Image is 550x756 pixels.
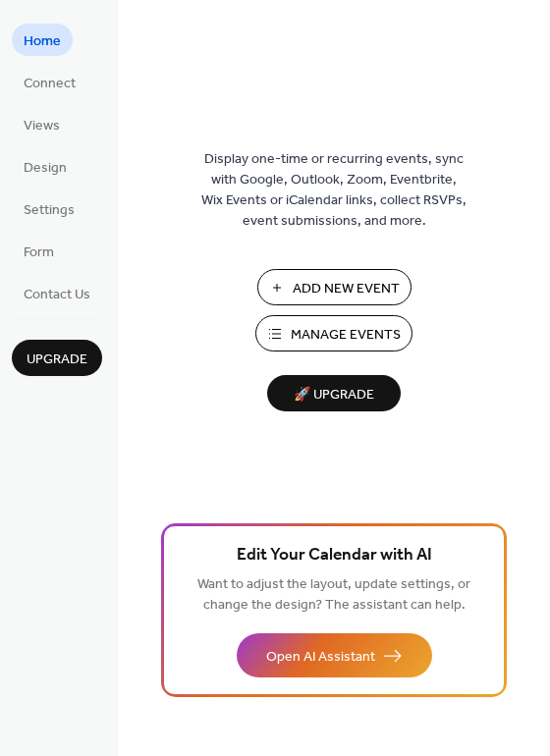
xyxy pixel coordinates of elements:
[12,24,73,56] a: Home
[12,108,72,140] a: Views
[27,350,87,370] span: Upgrade
[12,340,102,376] button: Upgrade
[12,235,66,267] a: Form
[257,269,412,305] button: Add New Event
[237,633,432,677] button: Open AI Assistant
[266,647,375,668] span: Open AI Assistant
[12,150,79,183] a: Design
[293,279,400,299] span: Add New Event
[24,116,60,136] span: Views
[267,375,401,411] button: 🚀 Upgrade
[12,277,102,309] a: Contact Us
[24,158,67,179] span: Design
[24,31,61,52] span: Home
[12,66,87,98] a: Connect
[291,325,401,346] span: Manage Events
[237,542,432,569] span: Edit Your Calendar with AI
[24,74,76,94] span: Connect
[24,243,54,263] span: Form
[279,382,389,408] span: 🚀 Upgrade
[24,200,75,221] span: Settings
[255,315,412,351] button: Manage Events
[201,149,467,232] span: Display one-time or recurring events, sync with Google, Outlook, Zoom, Eventbrite, Wix Events or ...
[12,192,86,225] a: Settings
[24,285,90,305] span: Contact Us
[197,571,470,619] span: Want to adjust the layout, update settings, or change the design? The assistant can help.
